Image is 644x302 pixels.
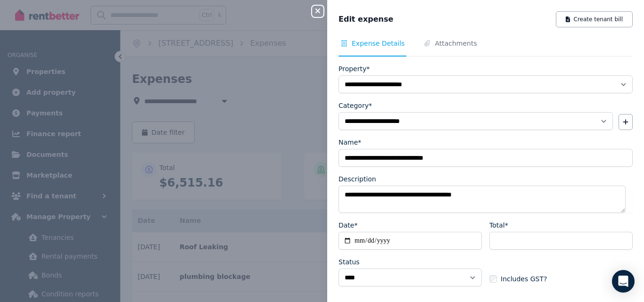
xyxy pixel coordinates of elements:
label: Total* [489,220,508,230]
span: Includes GST? [501,274,547,284]
label: Name* [339,138,361,147]
label: Date* [339,220,357,230]
span: Edit expense [339,14,393,25]
span: Expense Details [352,39,405,48]
div: Open Intercom Messenger [612,270,635,293]
label: Status [339,257,360,267]
nav: Tabs [339,39,633,57]
button: Create tenant bill [556,11,633,27]
input: Includes GST? [489,275,497,283]
label: Property* [339,64,370,73]
label: Category* [339,101,372,110]
label: Description [339,174,376,184]
span: Attachments [435,39,477,48]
